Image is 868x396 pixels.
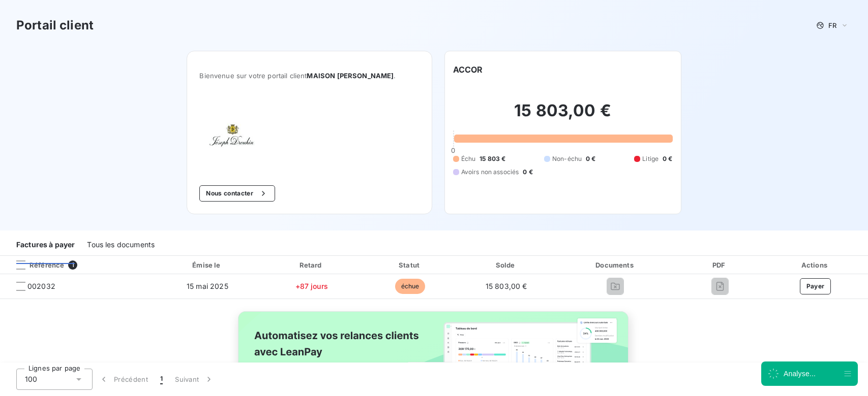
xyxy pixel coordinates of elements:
h2: 15 803,00 € [453,101,673,131]
span: +87 jours [295,282,328,290]
span: FR [828,21,836,29]
span: 1 [160,374,163,384]
button: Nous contacter [199,185,275,202]
span: 0 € [523,168,532,177]
button: 1 [154,369,169,390]
div: Factures à payer [16,235,75,256]
div: Retard [264,260,360,270]
div: Émise le [155,260,259,270]
div: Tous les documents [87,235,155,256]
span: Litige [642,154,659,163]
span: 100 [25,374,37,384]
span: 15 803,00 € [486,282,527,290]
span: MAISON [PERSON_NAME] [307,72,394,80]
span: Échu [461,154,476,163]
h3: Portail client [16,16,94,35]
span: Avoirs non associés [461,168,519,177]
img: Company logo [199,104,264,169]
span: 0 € [663,154,672,163]
button: Précédent [93,369,154,390]
span: 15 803 € [480,154,505,163]
h6: ACCOR [453,63,483,76]
span: 15 mai 2025 [187,282,228,290]
span: échue [395,279,426,294]
span: Bienvenue sur votre portail client . [199,72,419,80]
span: 0 [451,146,455,154]
span: 1 [68,260,77,270]
button: Suivant [169,369,220,390]
div: Statut [364,260,457,270]
span: 0 € [586,154,595,163]
span: 002032 [27,281,55,291]
span: Non-échu [552,154,582,163]
div: Référence [8,260,64,270]
div: Documents [556,260,675,270]
div: Solde [461,260,552,270]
